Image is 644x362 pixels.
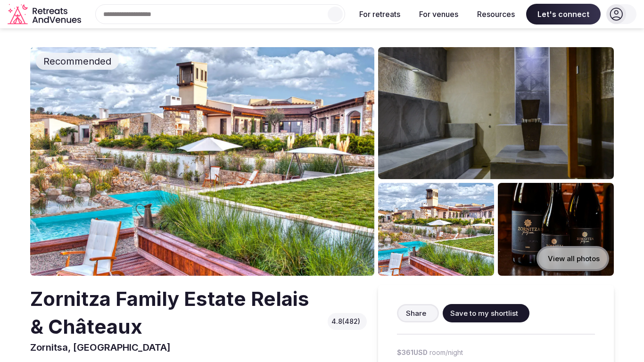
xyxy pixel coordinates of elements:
[537,246,609,271] button: View all photos
[378,183,494,276] img: Venue gallery photo
[412,4,466,25] button: For venues
[443,304,529,322] button: Save to my shortlist
[36,53,119,70] div: Recommended
[406,308,426,318] span: Share
[450,308,518,318] span: Save to my shortlist
[470,4,522,25] button: Resources
[331,317,363,326] button: 4.8(482)
[331,317,360,326] span: 4.8 (482)
[30,285,324,341] h2: Zornitza Family Estate Relais & Châteaux
[40,55,115,68] span: Recommended
[8,4,83,25] svg: Retreats and Venues company logo
[526,4,601,25] span: Let's connect
[378,47,614,179] img: Venue gallery photo
[498,183,614,276] img: Venue gallery photo
[30,342,171,353] span: Zornitsa, [GEOGRAPHIC_DATA]
[429,348,463,357] span: room/night
[397,304,439,322] button: Share
[397,348,428,357] span: $361 USD
[352,4,408,25] button: For retreats
[8,4,83,25] a: Visit the homepage
[30,47,374,276] img: Venue cover photo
